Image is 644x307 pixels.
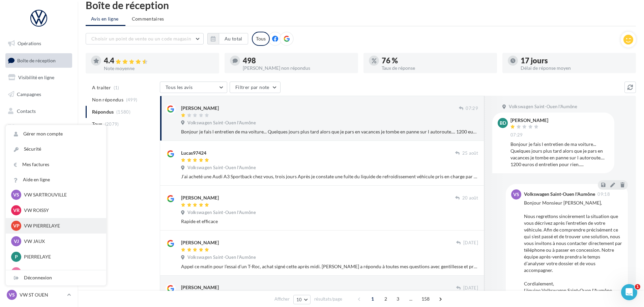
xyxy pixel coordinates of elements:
div: Délai de réponse moyen [521,66,631,70]
div: Appel ce matin pour l’essai d’un T-Roc, achat signé cette après midi. [PERSON_NAME] a répondu à t... [181,263,478,270]
span: Contacts [17,108,36,114]
span: VJ [14,238,19,245]
button: Au total [207,33,248,44]
span: Tous [92,121,102,127]
span: (1) [114,85,119,90]
span: VP [13,222,20,229]
span: Choisir un point de vente ou un code magasin [91,36,191,41]
a: Boîte de réception [4,53,74,68]
span: Commentaires [132,16,164,22]
span: Opérations [18,40,41,46]
span: J [15,269,17,276]
span: 07:29 [466,105,478,112]
a: Visibilité en ligne [4,70,74,85]
p: VW PIERRELAYE [24,222,98,229]
a: VS VW ST OUEN [5,288,72,301]
span: résultats/page [314,296,342,302]
span: Campagnes [17,91,41,97]
div: [PERSON_NAME] [181,105,219,112]
a: Aide en ligne [6,172,106,187]
span: 25 août [462,150,478,156]
span: Volkswagen Saint-Ouen l'Aumône [187,210,256,216]
div: 498 [243,57,353,64]
div: [PERSON_NAME] [181,239,219,246]
span: VS [9,291,15,298]
p: JAUX [24,269,98,276]
a: Opérations [4,36,74,51]
p: VW JAUX [24,238,98,245]
span: 158 [419,294,433,304]
span: (499) [126,97,138,102]
a: Sécurité [6,142,106,157]
span: VR [13,207,20,214]
div: Volkswagen Saint-Ouen l'Aumône [524,192,595,196]
span: [DATE] [463,240,478,246]
span: VS [13,191,19,198]
span: ... [406,294,416,304]
div: [PERSON_NAME] [510,118,548,123]
div: Rapide et efficace [181,218,478,225]
span: Volkswagen Saint-Ouen l'Aumône [187,254,256,260]
div: [PERSON_NAME] non répondus [243,66,353,70]
span: A traiter [92,84,111,91]
div: 76 % [382,57,492,64]
span: Volkswagen Saint-Ouen l'Aumône [187,165,256,171]
span: 20 août [462,195,478,201]
span: 10 [296,297,302,302]
a: Campagnes [4,87,74,101]
a: Contacts [4,104,74,118]
button: Filtrer par note [230,82,281,93]
span: 1 [635,284,640,289]
button: Au total [219,33,248,44]
p: VW ROISSY [24,207,98,214]
div: J’ai acheté une Audi A3 Sportback chez vous, trois jours Après je constate une fuite du liquide d... [181,173,478,180]
a: Médiathèque [4,121,74,135]
span: Afficher [274,296,290,302]
span: Visibilité en ligne [18,74,54,80]
span: Volkswagen Saint-Ouen l'Aumône [509,104,577,110]
div: Déconnexion [6,270,106,285]
div: Lucas97424 [181,150,206,156]
span: [DATE] [463,285,478,291]
span: 09:18 [597,192,610,196]
button: Tous les avis [160,82,227,93]
span: 2 [380,294,391,304]
span: 07:29 [510,132,523,138]
div: 17 jours [521,57,631,64]
span: Volkswagen Saint-Ouen l'Aumône [187,120,256,126]
p: VW SARTROUVILLE [24,191,98,198]
button: 10 [293,295,311,304]
div: Taux de réponse [382,66,492,70]
span: 1 [367,294,378,304]
div: Bonjour je fais l entretien de ma voiture... Quelques jours plus tard alors que je pars en vacanc... [510,141,609,168]
div: Tous [252,32,270,46]
a: Mes factures [6,157,106,172]
span: P [15,253,18,260]
p: PIERRELAYE [24,253,98,260]
p: VW ST OUEN [20,291,64,298]
span: Non répondus [92,96,123,103]
a: Campagnes DataOnDemand [4,177,74,196]
span: Tous les avis [166,84,193,90]
a: Gérer mon compte [6,126,106,142]
a: Calendrier [4,137,74,152]
div: Bonjour je fais l entretien de ma voiture... Quelques jours plus tard alors que je pars en vacanc... [181,128,478,135]
span: Boîte de réception [17,57,56,63]
div: [PERSON_NAME] [181,194,219,201]
span: VS [513,191,519,198]
a: PLV et print personnalisable [4,154,74,174]
div: 4.4 [104,57,214,65]
span: (2079) [105,121,119,127]
iframe: Intercom live chat [621,284,637,300]
div: [PERSON_NAME] [181,284,219,291]
button: Choisir un point de vente ou un code magasin [86,33,204,44]
div: Bonjour Monsieur [PERSON_NAME], Nous regrettons sincèrement la situation que vous décrivez après ... [524,199,622,294]
div: Note moyenne [104,66,214,71]
span: 3 [392,294,403,304]
span: BD [500,120,506,126]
